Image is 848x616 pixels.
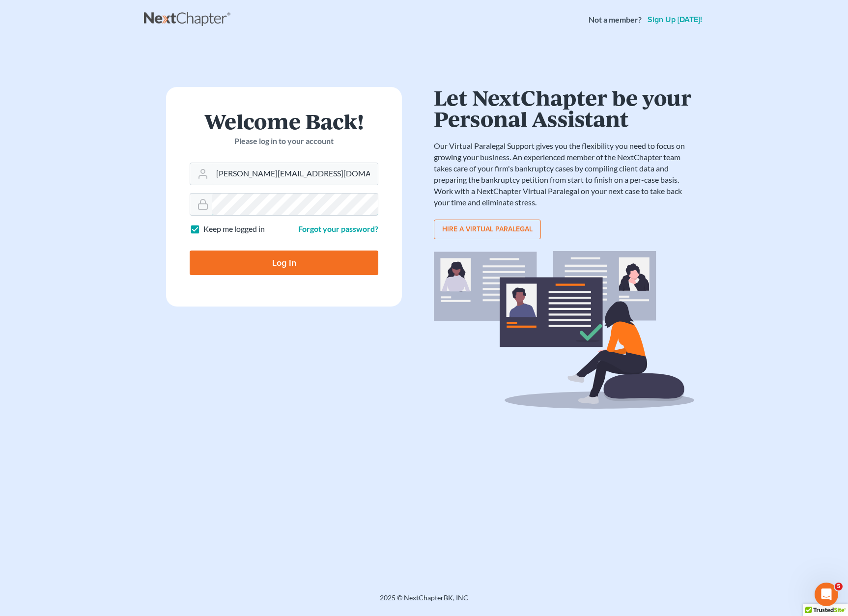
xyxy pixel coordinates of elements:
[589,14,642,26] strong: Not a member?
[434,87,694,129] h1: Let NextChapter be your Personal Assistant
[815,583,838,606] iframe: Intercom live chat
[212,163,378,185] input: Email Address
[190,251,378,275] input: Log In
[298,224,378,233] a: Forgot your password?
[434,251,694,409] img: virtual_paralegal_bg-b12c8cf30858a2b2c02ea913d52db5c468ecc422855d04272ea22d19010d70dc.svg
[144,593,704,611] div: 2025 © NextChapterBK, INC
[835,583,843,590] span: 5
[203,224,265,235] label: Keep me logged in
[434,140,694,208] p: Our Virtual Paralegal Support gives you the flexibility you need to focus on growing your busines...
[190,136,378,147] p: Please log in to your account
[434,220,541,239] a: Hire a virtual paralegal
[190,111,378,132] h1: Welcome Back!
[646,16,704,24] a: Sign up [DATE]!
